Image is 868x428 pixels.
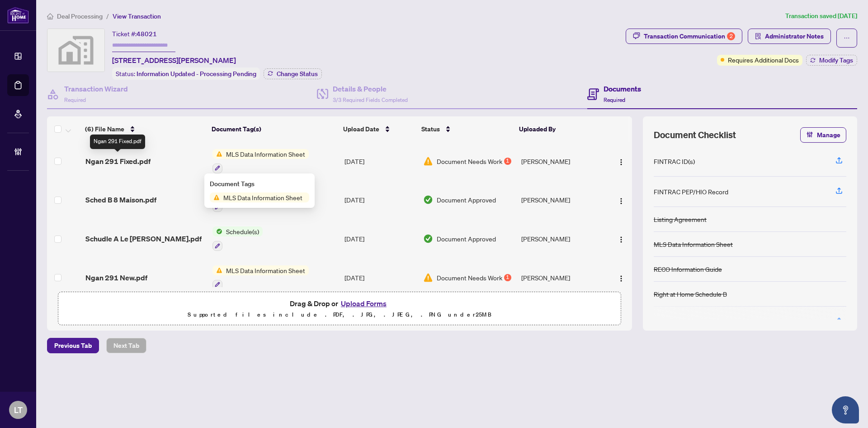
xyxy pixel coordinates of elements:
[113,12,161,20] span: View Transaction
[844,35,850,41] span: ellipsis
[437,234,496,244] span: Document Approved
[212,226,222,236] img: Status Icon
[220,192,306,202] span: MLS Data Information Sheet
[423,273,433,283] img: Document Status
[47,29,104,72] img: svg%3e
[518,258,604,297] td: [PERSON_NAME]
[64,83,128,94] h4: Transaction Wizard
[58,292,621,326] span: Drag & Drop orUpload FormsSupported files include .PDF, .JPG, .JPEG, .PNG under25MB
[7,7,29,24] img: logo
[644,29,735,43] div: Transaction Communication
[518,142,604,181] td: [PERSON_NAME]
[208,116,339,142] th: Document Tag(s)
[212,265,222,275] img: Status Icon
[614,231,628,246] button: Logo
[437,273,502,283] span: Document Needs Work
[748,29,831,44] button: Administrator Notes
[90,135,145,149] div: Ngan 291 Fixed.pdf
[437,156,502,166] span: Document Needs Work
[614,154,628,168] button: Logo
[137,30,157,38] span: 48021
[210,179,309,189] div: Document Tags
[340,116,418,142] th: Upload Date
[212,149,222,159] img: Status Icon
[518,181,604,220] td: [PERSON_NAME]
[604,96,625,103] span: Required
[85,124,124,134] span: (6) File Name
[106,338,146,353] button: Next Tab
[423,234,433,244] img: Document Status
[64,309,615,320] p: Supported files include .PDF, .JPG, .JPEG, .PNG under 25 MB
[341,142,420,181] td: [DATE]
[85,272,147,283] span: Ngan 291 New.pdf
[137,70,256,78] span: Information Updated - Processing Pending
[618,275,625,282] img: Logo
[618,236,625,243] img: Logo
[604,83,641,94] h4: Documents
[437,195,496,205] span: Document Approved
[728,55,799,65] span: Requires Additional Docs
[343,124,379,134] span: Upload Date
[654,187,728,197] div: FINTRAC PEP/HIO Record
[222,265,309,275] span: MLS Data Information Sheet
[112,55,236,66] span: [STREET_ADDRESS][PERSON_NAME]
[47,13,53,19] span: home
[112,67,260,80] div: Status:
[85,233,202,244] span: Schudle A Le [PERSON_NAME].pdf
[338,298,389,309] button: Upload Forms
[654,239,733,249] div: MLS Data Information Sheet
[819,57,853,63] span: Modify Tags
[785,11,857,21] article: Transaction saved [DATE]
[54,338,92,353] span: Previous Tab
[333,96,408,103] span: 3/3 Required Fields Completed
[212,149,309,173] button: Status IconMLS Data Information Sheet
[654,129,736,141] span: Document Checklist
[222,149,309,159] span: MLS Data Information Sheet
[654,214,707,224] div: Listing Agreement
[423,156,433,166] img: Document Status
[290,298,389,309] span: Drag & Drop or
[515,116,602,142] th: Uploaded By
[614,192,628,207] button: Logo
[654,264,722,274] div: RECO Information Guide
[64,96,86,103] span: Required
[817,128,840,142] span: Manage
[341,181,420,220] td: [DATE]
[504,158,511,165] div: 1
[112,29,157,39] div: Ticket #:
[212,265,309,290] button: Status IconMLS Data Information Sheet
[341,258,420,297] td: [DATE]
[504,274,511,281] div: 1
[57,12,103,20] span: Deal Processing
[654,289,727,299] div: Right at Home Schedule B
[654,156,695,166] div: FINTRAC ID(s)
[210,192,220,202] img: Status Icon
[47,338,99,353] button: Previous Tab
[106,11,109,21] li: /
[618,159,625,166] img: Logo
[626,29,742,44] button: Transaction Communication2
[832,396,859,423] button: Open asap
[85,194,156,205] span: Sched B 8 Maison.pdf
[14,404,23,416] span: LT
[518,219,604,258] td: [PERSON_NAME]
[277,71,318,77] span: Change Status
[755,33,761,39] span: solution
[418,116,515,142] th: Status
[222,226,263,236] span: Schedule(s)
[333,83,408,94] h4: Details & People
[85,156,151,167] span: Ngan 291 Fixed.pdf
[341,219,420,258] td: [DATE]
[212,226,263,251] button: Status IconSchedule(s)
[423,195,433,205] img: Document Status
[81,116,208,142] th: (6) File Name
[727,32,735,40] div: 2
[800,127,846,143] button: Manage
[264,68,322,79] button: Change Status
[765,29,824,43] span: Administrator Notes
[421,124,440,134] span: Status
[806,55,857,66] button: Modify Tags
[618,197,625,205] img: Logo
[614,270,628,285] button: Logo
